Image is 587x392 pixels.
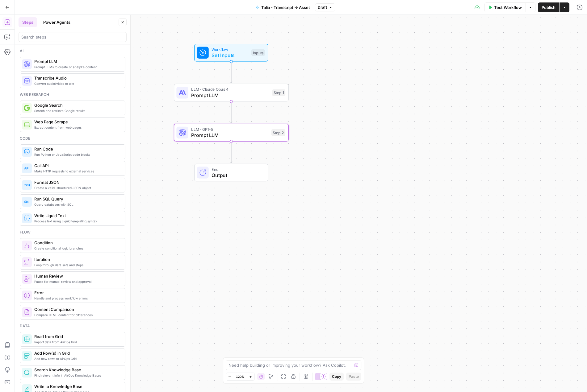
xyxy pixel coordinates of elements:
[34,64,120,69] span: Prompt LLMs to create or analyze content
[332,374,341,379] span: Copy
[34,246,120,251] span: Create conditional logic branches
[34,146,120,152] span: Run Code
[34,179,120,185] span: Format JSON
[40,17,74,27] button: Power Agents
[34,240,120,246] span: Condition
[24,309,30,315] img: vrinnnclop0vshvmafd7ip1g7ohf
[191,126,268,132] span: LLM · GPT-5
[20,229,125,235] div: Flow
[230,142,232,163] g: Edge from step_2 to end
[191,86,269,92] span: LLM · Claude Opus 4
[315,3,335,11] button: Draft
[494,4,522,10] span: Test Workflow
[34,279,120,284] span: Pause for manual review and approval
[34,290,120,296] span: Error
[34,125,120,130] span: Extract content from web pages
[251,49,265,56] div: Inputs
[34,312,120,317] span: Compare HTML content for differences
[21,34,124,40] input: Search steps
[20,323,125,329] div: Data
[34,273,120,279] span: Human Review
[34,152,120,157] span: Run Python or JavaScript code blocks
[34,383,120,390] span: Write to Knowledge Base
[34,219,120,224] span: Process text using Liquid templating syntax
[34,119,120,125] span: Web Page Scrape
[346,373,361,381] button: Paste
[34,185,120,190] span: Create a valid, structured JSON object
[230,101,232,123] g: Edge from step_1 to step_2
[19,17,37,27] button: Steps
[174,84,289,102] div: LLM · Claude Opus 4Prompt LLMStep 1
[174,164,289,182] div: EndOutput
[329,373,344,381] button: Copy
[236,374,245,379] span: 120%
[34,340,120,345] span: Import data from AirOps Grid
[191,92,269,99] span: Prompt LLM
[212,46,248,52] span: Workflow
[261,4,310,10] span: Talia - Transcript -> Asset
[271,129,286,136] div: Step 2
[34,367,120,373] span: Search Knowledge Base
[34,169,120,174] span: Make HTTP requests to external services
[20,92,125,97] div: Web research
[34,58,120,64] span: Prompt LLM
[272,89,285,96] div: Step 1
[174,44,289,62] div: WorkflowSet InputsInputs
[34,202,120,207] span: Query databases with SQL
[34,213,120,219] span: Write Liquid Text
[191,131,268,139] span: Prompt LLM
[212,171,262,179] span: Output
[212,52,248,59] span: Set Inputs
[174,124,289,142] div: LLM · GPT-5Prompt LLMStep 2
[34,81,120,86] span: Convert audio/video to text
[34,356,120,361] span: Add new rows to AirOps Grid
[34,75,120,81] span: Transcribe Audio
[34,256,120,262] span: Iteration
[34,373,120,378] span: Find relevant info in AirOps Knowledge Bases
[34,296,120,301] span: Handle and process workflow errors
[542,4,556,10] span: Publish
[318,5,327,10] span: Draft
[34,108,120,113] span: Search and retrieve Google results
[34,333,120,340] span: Read from Grid
[34,196,120,202] span: Run SQL Query
[34,306,120,312] span: Content Comparison
[20,136,125,141] div: Code
[34,350,120,356] span: Add Row(s) in Grid
[212,166,262,172] span: End
[349,374,359,379] span: Paste
[538,2,559,12] button: Publish
[34,163,120,169] span: Call API
[484,2,526,12] button: Test Workflow
[34,262,120,267] span: Loop through data sets and steps
[230,62,232,83] g: Edge from start to step_1
[20,48,125,54] div: Ai
[252,2,314,12] button: Talia - Transcript -> Asset
[34,102,120,108] span: Google Search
